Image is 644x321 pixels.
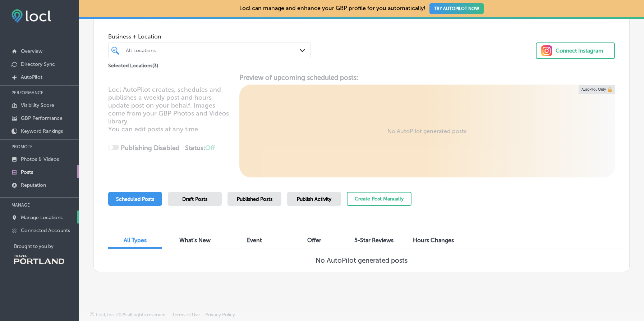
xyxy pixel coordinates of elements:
[205,312,235,321] a: Privacy Policy
[21,61,55,67] p: Directory Sync
[21,48,42,54] p: Overview
[21,156,59,162] p: Photos & Videos
[21,74,42,80] p: AutoPilot
[179,237,211,244] span: What's New
[21,115,63,121] p: GBP Performance
[182,196,207,202] span: Draft Posts
[21,214,63,221] p: Manage Locations
[14,255,64,264] img: Travel Portland
[124,237,147,244] span: All Types
[14,244,79,249] p: Brought to you by
[354,237,394,244] span: 5-Star Reviews
[307,237,321,244] span: Offer
[556,45,603,56] div: Connect Instagram
[116,196,154,202] span: Scheduled Posts
[316,256,408,265] h3: No AutoPilot generated posts
[108,33,311,40] span: Business + Location
[297,196,331,202] span: Publish Activity
[126,47,300,53] div: All Locations
[11,9,51,23] img: fda3e92497d09a02dc62c9cd864e3231.png
[21,102,54,108] p: Visibility Score
[536,42,615,59] button: Connect Instagram
[237,196,272,202] span: Published Posts
[347,192,411,206] button: Create Post Manually
[108,60,158,69] p: Selected Locations ( 3 )
[172,312,200,321] a: Terms of Use
[21,169,33,175] p: Posts
[21,128,63,134] p: Keyword Rankings
[96,312,167,317] p: Locl, Inc. 2025 all rights reserved.
[21,182,46,188] p: Reputation
[413,237,454,244] span: Hours Changes
[429,3,484,14] button: TRY AUTOPILOT NOW
[247,237,262,244] span: Event
[21,227,70,234] p: Connected Accounts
